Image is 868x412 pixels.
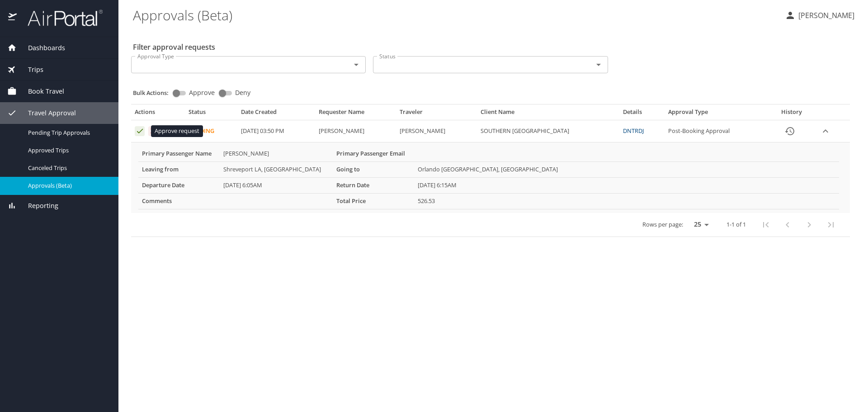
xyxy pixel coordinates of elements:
p: 1-1 of 1 [726,222,746,227]
th: Status [185,108,237,120]
h2: Filter approval requests [133,40,215,54]
td: SOUTHERN [GEOGRAPHIC_DATA] [477,120,619,142]
button: [PERSON_NAME] [781,7,858,24]
td: [PERSON_NAME] [396,120,477,142]
td: [DATE] 6:15AM [414,177,839,193]
th: Departure Date [138,177,220,193]
td: 526.53 [414,193,839,209]
td: [PERSON_NAME] [220,146,333,161]
td: Post-Booking Approval [665,120,768,142]
h1: Approvals (Beta) [133,1,778,29]
span: Travel Approval [17,108,76,118]
th: Total Price [333,193,414,209]
span: Deny [235,90,250,96]
th: Requester Name [315,108,396,120]
img: airportal-logo.png [18,9,103,27]
button: Deny request [148,126,158,136]
select: rows per page [687,218,712,232]
span: Dashboards [17,43,65,53]
td: Orlando [GEOGRAPHIC_DATA], [GEOGRAPHIC_DATA] [414,161,839,177]
p: Bulk Actions: [133,89,176,97]
a: DNTRDJ [623,127,644,135]
th: Date Created [237,108,315,120]
th: Leaving from [138,161,220,177]
th: Details [619,108,665,120]
button: Open [350,58,363,71]
span: Pending Trip Approvals [28,128,108,137]
th: Actions [131,108,185,120]
p: [PERSON_NAME] [796,10,854,21]
th: Primary Passenger Email [333,146,414,161]
span: Canceled Trips [28,164,108,172]
td: [DATE] 03:50 PM [237,120,315,142]
th: Going to [333,161,414,177]
span: Approved Trips [28,146,108,155]
table: Approval table [131,108,850,237]
button: Open [592,58,605,71]
td: Pending [185,120,237,142]
span: Approve [189,90,215,96]
th: Comments [138,193,220,209]
span: Approvals (Beta) [28,181,108,190]
table: More info for approvals [138,146,839,209]
span: Trips [17,65,43,75]
button: expand row [819,124,832,138]
span: Reporting [17,201,58,211]
th: History [768,108,815,120]
th: Approval Type [665,108,768,120]
th: Primary Passenger Name [138,146,220,161]
th: Traveler [396,108,477,120]
img: icon-airportal.png [8,9,18,27]
button: History [779,120,801,142]
td: [DATE] 6:05AM [220,177,333,193]
th: Return Date [333,177,414,193]
td: Shreveport LA, [GEOGRAPHIC_DATA] [220,161,333,177]
th: Client Name [477,108,619,120]
span: Book Travel [17,86,64,96]
p: Rows per page: [642,222,683,227]
td: [PERSON_NAME] [315,120,396,142]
